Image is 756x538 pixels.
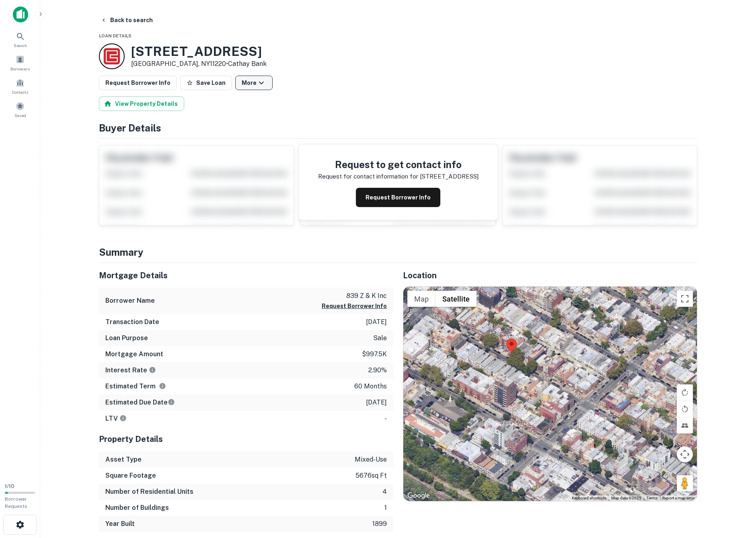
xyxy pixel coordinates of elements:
[355,455,387,464] p: mixed-use
[2,29,38,50] a: Search
[384,503,387,513] p: 1
[677,291,693,307] button: Toggle fullscreen view
[384,414,387,423] p: -
[572,495,606,501] button: Keyboard shortcuts
[5,496,27,509] span: Borrower Requests
[180,76,232,90] button: Save Loan
[662,496,694,500] a: Report a map error
[373,333,387,343] p: sale
[677,475,693,491] button: Drag Pegman onto the map to open Street View
[10,66,30,72] span: Borrowers
[322,301,387,311] button: Request Borrower Info
[99,76,177,90] button: Request Borrower Info
[716,474,756,512] iframe: Chat Widget
[105,333,148,343] h6: Loan Purpose
[677,384,693,400] button: Rotate map clockwise
[99,121,697,135] h4: Buyer Details
[2,75,38,97] a: Contacts
[99,245,697,259] h4: Summary
[14,112,26,119] span: Saved
[382,487,387,497] p: 4
[99,97,184,111] button: View Property Details
[355,471,387,481] p: 5676 sq ft
[372,519,387,529] p: 1899
[168,398,175,406] svg: Estimate is based on a standard schedule for this type of loan.
[97,13,156,27] button: Back to search
[105,296,155,306] h6: Borrower Name
[366,317,387,327] p: [DATE]
[322,291,387,301] p: 839 z & k inc
[677,401,693,417] button: Rotate map counterclockwise
[159,382,166,390] svg: Term is based on a standard schedule for this type of loan.
[12,89,28,95] span: Contacts
[105,382,166,391] h6: Estimated Term
[131,59,267,69] p: [GEOGRAPHIC_DATA], NY11220 •
[13,6,28,23] img: capitalize-icon.png
[405,491,432,501] img: Google
[362,349,387,359] p: $997.5k
[5,483,14,489] span: 1 / 10
[99,269,393,281] h5: Mortgage Details
[318,172,418,181] p: Request for contact information for
[105,349,163,359] h6: Mortgage Amount
[368,366,387,375] p: 2.90%
[105,366,156,375] h6: Interest Rate
[131,44,267,59] h3: [STREET_ADDRESS]
[356,188,440,207] button: Request Borrower Info
[318,157,479,172] h4: Request to get contact info
[677,417,693,433] button: Tilt map
[105,471,156,481] h6: Square Footage
[105,414,127,423] h6: LTV
[228,60,267,68] a: Cathay Bank
[105,519,135,529] h6: Year Built
[235,76,273,90] button: More
[354,382,387,391] p: 60 months
[407,291,436,307] button: Show street map
[119,415,127,422] svg: LTVs displayed on the website are for informational purposes only and may be reported incorrectly...
[436,291,477,307] button: Show satellite imagery
[14,42,27,49] span: Search
[105,317,159,327] h6: Transaction Date
[99,33,131,38] span: Loan Details
[2,52,38,74] a: Borrowers
[420,172,479,181] p: [STREET_ADDRESS]
[105,487,193,497] h6: Number of Residential Units
[403,269,697,281] h5: Location
[105,398,175,407] h6: Estimated Due Date
[611,496,641,500] span: Map data ©2025
[646,496,657,500] a: Terms
[405,491,432,501] a: Open this area in Google Maps (opens a new window)
[366,398,387,407] p: [DATE]
[105,455,142,464] h6: Asset Type
[105,503,169,513] h6: Number of Buildings
[677,446,693,462] button: Map camera controls
[99,433,393,445] h5: Property Details
[2,99,38,120] a: Saved
[149,366,156,374] svg: The interest rates displayed on the website are for informational purposes only and may be report...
